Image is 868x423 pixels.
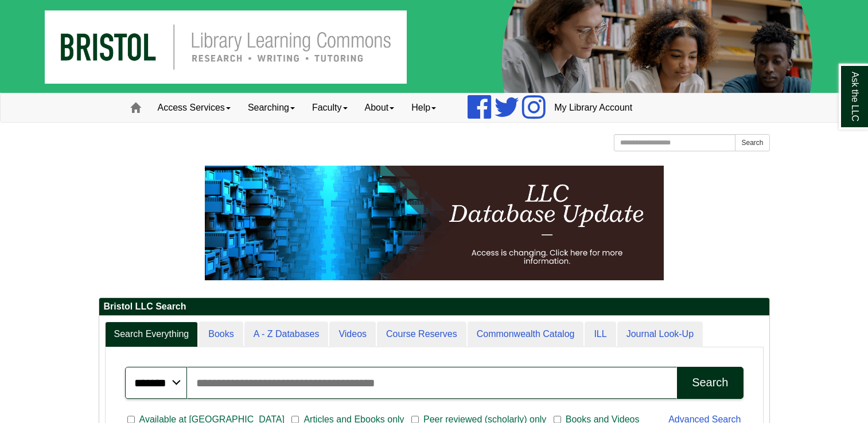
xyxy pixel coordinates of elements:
[239,93,303,122] a: Searching
[205,166,664,280] img: HTML tutorial
[692,376,728,389] div: Search
[546,93,641,122] a: My Library Account
[617,322,703,347] a: Journal Look-Up
[677,367,743,399] button: Search
[105,322,198,347] a: Search Everything
[377,322,466,347] a: Course Reserves
[149,93,239,122] a: Access Services
[199,322,243,347] a: Books
[244,322,329,347] a: A - Z Databases
[403,93,445,122] a: Help
[329,322,376,347] a: Videos
[468,322,584,347] a: Commonwealth Catalog
[99,298,769,316] h2: Bristol LLC Search
[585,322,616,347] a: ILL
[356,93,403,122] a: About
[735,134,769,151] button: Search
[303,93,356,122] a: Faculty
